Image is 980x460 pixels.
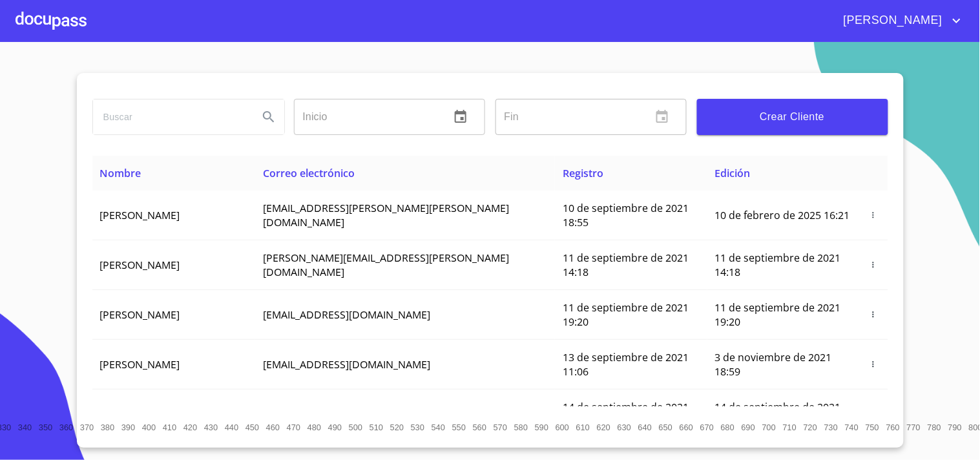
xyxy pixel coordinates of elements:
span: 630 [618,423,631,432]
span: 460 [266,423,280,432]
button: 560 [470,417,490,437]
span: 560 [473,423,486,432]
span: 380 [101,423,114,432]
button: account of current user [834,10,964,31]
span: [PERSON_NAME] [100,258,180,272]
span: 490 [328,423,342,432]
button: Search [253,101,284,132]
span: 540 [432,423,445,432]
span: [PERSON_NAME] [100,208,180,222]
span: [PERSON_NAME] [100,308,180,322]
button: 530 [408,417,428,437]
span: 600 [556,423,569,432]
button: 720 [800,417,821,437]
span: 750 [866,423,879,432]
button: 550 [449,417,470,437]
button: 520 [387,417,408,437]
button: 450 [242,417,263,437]
span: [PERSON_NAME][EMAIL_ADDRESS][PERSON_NAME][DOMAIN_NAME] [263,251,509,279]
span: 360 [59,423,73,432]
span: 390 [121,423,135,432]
span: [EMAIL_ADDRESS][DOMAIN_NAME] [263,308,430,322]
button: 390 [118,417,139,437]
span: 14 de septiembre de 2021 12:26 [563,400,689,428]
button: 770 [904,417,924,437]
span: 690 [742,423,755,432]
span: 11 de septiembre de 2021 14:18 [563,251,689,279]
button: 570 [490,417,511,437]
button: 360 [56,417,77,437]
span: 620 [597,423,610,432]
span: 350 [39,423,52,432]
span: 480 [308,423,321,432]
button: 620 [594,417,614,437]
span: 500 [349,423,362,432]
button: 420 [180,417,201,437]
button: 460 [263,417,284,437]
span: 470 [287,423,300,432]
span: Registro [563,166,603,180]
span: 370 [80,423,94,432]
button: 370 [77,417,98,437]
button: 480 [304,417,325,437]
span: 11 de septiembre de 2021 14:18 [715,251,841,279]
button: 430 [201,417,222,437]
span: 340 [18,423,32,432]
span: [EMAIL_ADDRESS][DOMAIN_NAME] [263,357,430,371]
span: 400 [142,423,156,432]
button: 540 [428,417,449,437]
button: 690 [738,417,759,437]
span: Crear Cliente [707,108,878,126]
span: 760 [886,423,900,432]
button: 710 [780,417,800,437]
span: [PERSON_NAME] [834,10,949,31]
span: 530 [411,423,424,432]
button: 380 [98,417,118,437]
span: 770 [907,423,921,432]
span: 570 [494,423,507,432]
span: 650 [659,423,672,432]
button: 670 [697,417,718,437]
span: 680 [721,423,735,432]
span: 740 [845,423,859,432]
span: 440 [225,423,238,432]
span: 10 de febrero de 2025 16:21 [715,208,850,222]
span: 410 [163,423,176,432]
span: 10 de septiembre de 2021 18:55 [563,201,689,229]
span: 710 [783,423,797,432]
span: Nombre [100,166,141,180]
span: 580 [514,423,528,432]
button: 600 [552,417,573,437]
button: 500 [346,417,366,437]
span: 11 de septiembre de 2021 19:20 [715,300,841,329]
span: 550 [452,423,466,432]
span: [PERSON_NAME] [100,357,180,371]
button: Crear Cliente [697,99,888,135]
span: 11 de septiembre de 2021 19:20 [563,300,689,329]
button: 350 [36,417,56,437]
span: 660 [680,423,693,432]
span: 780 [928,423,941,432]
button: 760 [883,417,904,437]
span: 420 [183,423,197,432]
button: 410 [160,417,180,437]
button: 440 [222,417,242,437]
span: 730 [824,423,838,432]
input: search [93,99,248,134]
button: 340 [15,417,36,437]
button: 640 [635,417,656,437]
button: 650 [656,417,676,437]
span: 13 de septiembre de 2021 11:06 [563,350,689,379]
button: 610 [573,417,594,437]
button: 700 [759,417,780,437]
button: 630 [614,417,635,437]
button: 740 [842,417,862,437]
span: 520 [390,423,404,432]
button: 660 [676,417,697,437]
span: 640 [638,423,652,432]
button: 790 [945,417,966,437]
button: 590 [532,417,552,437]
button: 780 [924,417,945,437]
button: 490 [325,417,346,437]
span: 790 [948,423,962,432]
